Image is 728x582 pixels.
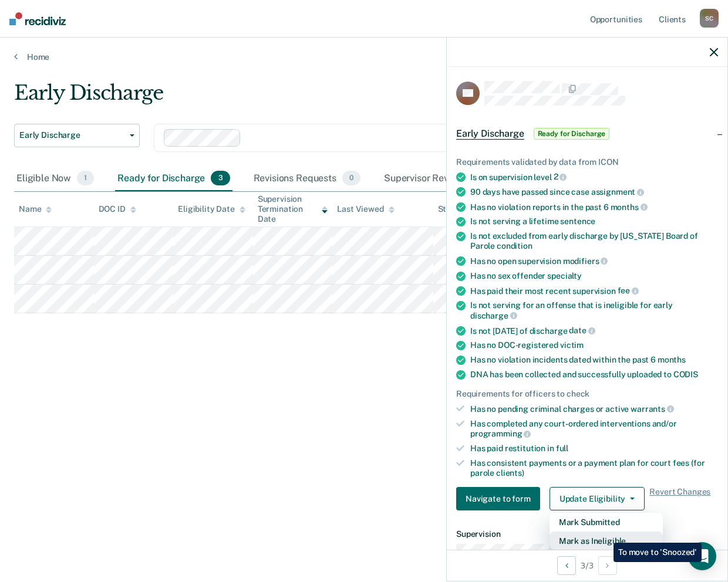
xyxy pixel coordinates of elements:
[99,204,136,214] div: DOC ID
[591,187,644,197] span: assignment
[673,370,698,379] span: CODIS
[470,216,718,226] div: Is not serving a lifetime
[618,286,639,295] span: fee
[560,216,595,226] span: sentence
[438,204,463,214] div: Status
[554,172,567,181] span: 2
[547,271,582,280] span: specialty
[649,487,710,510] span: Revert Changes
[611,202,648,212] span: months
[115,166,232,192] div: Ready for Discharge
[550,532,663,550] button: Mark as Ineligible
[470,231,718,251] div: Is not excluded from early discharge by [US_STATE] Board of Parole
[470,458,718,478] div: Has consistent payments or a payment plan for court fees (for parole
[447,550,727,581] div: 3 / 3
[496,468,524,478] span: clients)
[470,202,718,212] div: Has no violation reports in the past 6
[569,326,595,335] span: date
[470,340,718,350] div: Has no DOC-registered
[342,171,360,186] span: 0
[456,157,718,167] div: Requirements validated by data from ICON
[598,556,617,575] button: Next Opportunity
[534,128,610,140] span: Ready for Discharge
[337,204,394,214] div: Last Viewed
[77,171,94,186] span: 1
[470,404,718,414] div: Has no pending criminal charges or active
[447,115,727,153] div: Early DischargeReady for Discharge
[456,389,718,399] div: Requirements for officers to check
[14,52,714,62] a: Home
[560,340,584,350] span: victim
[14,81,669,114] div: Early Discharge
[19,130,125,140] span: Early Discharge
[456,487,545,510] a: Navigate to form link
[556,444,568,453] span: full
[382,166,490,192] div: Supervisor Review
[563,256,608,266] span: modifiers
[631,404,674,414] span: warrants
[470,271,718,281] div: Has no sex offender
[470,419,718,439] div: Has completed any court-ordered interventions and/or
[470,429,531,438] span: programming
[470,286,718,296] div: Has paid their most recent supervision
[470,370,718,380] div: DNA has been collected and successfully uploaded to
[497,241,532,251] span: condition
[470,311,517,320] span: discharge
[251,166,363,192] div: Revisions Requests
[470,355,718,365] div: Has no violation incidents dated within the past 6
[211,171,230,186] span: 3
[178,204,245,214] div: Eligibility Date
[456,487,540,510] button: Navigate to form
[470,256,718,266] div: Has no open supervision
[456,529,718,539] dt: Supervision
[14,166,96,192] div: Eligible Now
[550,513,663,532] button: Mark Submitted
[470,300,718,320] div: Is not serving for an offense that is ineligible for early
[470,187,718,197] div: 90 days have passed since case
[658,355,686,364] span: months
[470,444,718,454] div: Has paid restitution in
[470,172,718,182] div: Is on supervision level
[700,9,719,28] div: S C
[258,194,328,224] div: Supervision Termination Date
[557,556,576,575] button: Previous Opportunity
[19,204,52,214] div: Name
[688,542,716,570] div: Open Intercom Messenger
[456,128,524,140] span: Early Discharge
[9,12,66,25] img: Recidiviz
[470,326,718,336] div: Is not [DATE] of discharge
[550,487,645,510] button: Update Eligibility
